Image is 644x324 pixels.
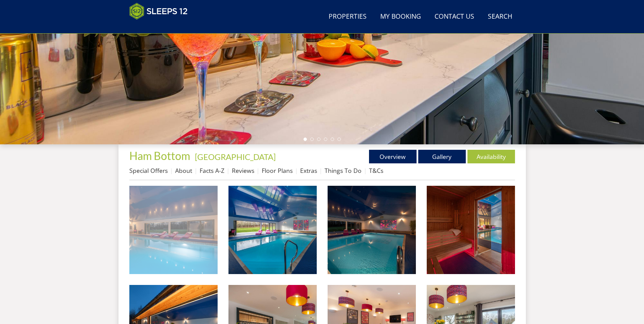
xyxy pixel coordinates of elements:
[129,149,190,162] span: Ham Bottom
[129,186,218,274] img: Ham Bottom - Large group holiday home in Somerset with a private indoor pool
[432,9,477,24] a: Contact Us
[129,3,188,20] img: Sleeps 12
[467,150,515,163] a: Availability
[328,186,416,274] img: Ham Bottom - Large holiday house with a private pool, sleeps up to 14
[418,150,466,163] a: Gallery
[192,152,276,162] span: -
[228,186,317,274] img: Ham Bottom - The indoor pool is exclusively yours to use for the whole of your stay
[325,166,362,175] a: Things To Do
[200,166,224,175] a: Facts A-Z
[175,166,192,175] a: About
[129,166,168,175] a: Special Offers
[427,186,515,274] img: Ham Bottom - Mums in the sauna, kids in the pool
[262,166,293,175] a: Floor Plans
[369,150,417,163] a: Overview
[300,166,317,175] a: Extras
[129,149,192,162] a: Ham Bottom
[378,9,424,24] a: My Booking
[485,9,515,24] a: Search
[326,9,369,24] a: Properties
[369,166,383,175] a: T&Cs
[126,24,197,30] iframe: Customer reviews powered by Trustpilot
[232,166,254,175] a: Reviews
[195,152,276,162] a: [GEOGRAPHIC_DATA]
